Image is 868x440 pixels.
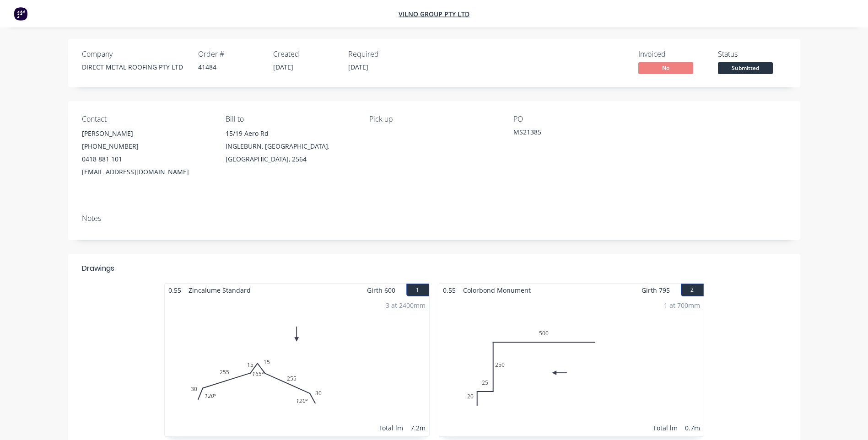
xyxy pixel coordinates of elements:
img: Factory [14,7,27,21]
span: 0.55 [439,284,459,297]
div: 0.7m [685,423,700,433]
div: Total lm [378,423,403,433]
button: 2 [681,284,704,296]
div: 030255151525530120º165º120º3 at 2400mmTotal lm7.2m [165,297,429,436]
button: 1 [406,284,429,296]
div: 020252505001 at 700mmTotal lm0.7m [439,297,704,436]
div: Invoiced [638,50,707,59]
div: Company [82,50,187,59]
div: 15/19 Aero Rd [226,127,355,140]
span: Girth 795 [642,284,670,297]
div: 3 at 2400mm [386,300,426,310]
span: Girth 600 [367,284,395,297]
div: Required [348,50,412,59]
span: Submitted [718,62,773,74]
span: 0.55 [165,284,185,297]
div: MS21385 [513,127,628,140]
div: Created [273,50,337,59]
span: Colorbond Monument [459,284,534,297]
span: No [638,62,693,74]
div: 0418 881 101 [82,153,211,166]
div: Contact [82,115,211,123]
div: DIRECT METAL ROOFING PTY LTD [82,62,187,72]
div: INGLEBURN, [GEOGRAPHIC_DATA], [GEOGRAPHIC_DATA], 2564 [226,140,355,166]
span: [DATE] [348,63,368,71]
div: Notes [82,214,787,223]
div: Pick up [369,115,498,123]
div: Bill to [226,115,355,123]
div: 7.2m [410,423,426,433]
span: Zincalume Standard [185,284,254,297]
div: [PERSON_NAME] [82,127,211,140]
div: 1 at 700mm [664,300,700,310]
span: [DATE] [273,63,293,71]
div: 41484 [198,62,262,72]
div: [PHONE_NUMBER] [82,140,211,153]
div: Drawings [82,263,114,274]
a: Vilno Group Pty Ltd [399,10,469,18]
div: PO [513,115,642,123]
div: Total lm [653,423,678,433]
div: Order # [198,50,262,59]
div: [EMAIL_ADDRESS][DOMAIN_NAME] [82,166,211,178]
div: 15/19 Aero RdINGLEBURN, [GEOGRAPHIC_DATA], [GEOGRAPHIC_DATA], 2564 [226,127,355,166]
div: [PERSON_NAME][PHONE_NUMBER]0418 881 101[EMAIL_ADDRESS][DOMAIN_NAME] [82,127,211,178]
div: Status [718,50,787,59]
